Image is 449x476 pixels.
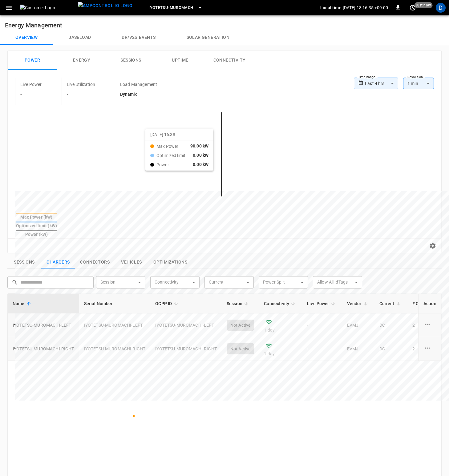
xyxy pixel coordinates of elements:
[20,5,75,11] img: Customer Logo
[20,91,42,98] h6: -
[120,81,157,87] p: Load Management
[205,50,254,70] button: Connectivity
[7,256,41,269] button: show latest sessions
[320,5,342,11] p: Local time
[148,4,195,11] span: Iyotetsu-Muromachi
[408,3,418,13] button: set refresh interval
[146,2,205,14] button: Iyotetsu-Muromachi
[227,300,250,307] span: Session
[8,50,57,70] button: Power
[423,344,436,353] div: charge point options
[78,2,132,10] img: ampcontrol.io logo
[57,50,106,70] button: Energy
[13,346,74,352] a: IYOTETSU-MUROMACHI-RIGHT
[418,294,441,313] th: Action
[120,91,157,98] h6: Dynamic
[415,2,433,8] span: just now
[106,50,156,70] button: Sessions
[75,256,115,269] button: show latest connectors
[148,256,192,269] button: show latest optimizations
[155,300,180,307] span: OCPP ID
[423,321,436,330] div: charge point options
[412,300,447,307] span: # Connectors
[156,50,205,70] button: Uptime
[13,322,71,328] a: IYOTETSU-MUROMACHI-LEFT
[365,78,398,89] div: Last 4 hrs
[67,81,95,87] p: Live Utilization
[13,300,33,307] span: Name
[79,294,151,313] th: Serial Number
[347,300,370,307] span: Vendor
[343,5,388,11] p: [DATE] 18:16:35 +09:00
[106,30,171,45] button: Dr/V2G events
[67,91,95,98] h6: -
[403,78,434,89] div: 1 min
[358,75,375,80] label: Time Range
[20,81,42,87] p: Live Power
[436,3,446,13] div: profile-icon
[41,256,75,269] button: show latest charge points
[407,75,423,80] label: Resolution
[53,30,106,45] button: Baseload
[115,256,148,269] button: show latest vehicles
[264,300,297,307] span: Connectivity
[307,300,337,307] span: Live Power
[171,30,245,45] button: Solar generation
[379,300,402,307] span: Current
